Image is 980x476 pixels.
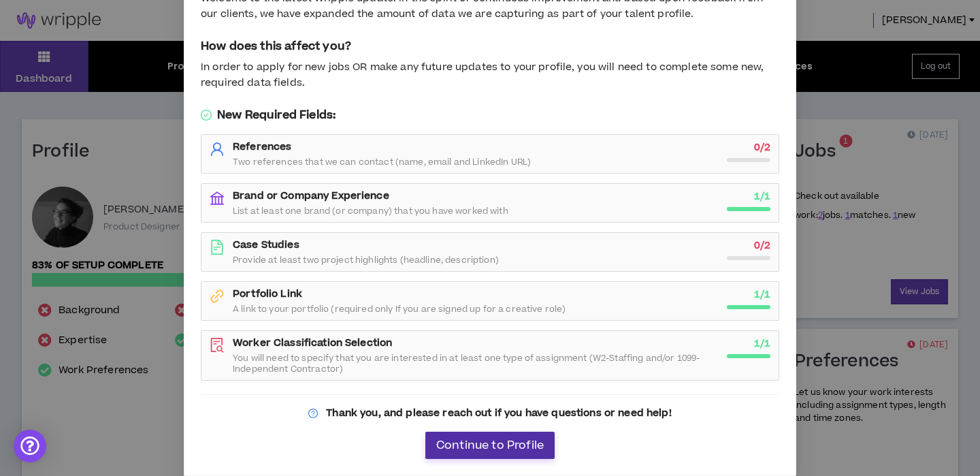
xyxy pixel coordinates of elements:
span: link [210,289,225,304]
span: file-text [210,240,225,255]
span: user [210,142,225,157]
strong: 0 / 2 [754,140,770,155]
strong: Worker Classification Selection [233,336,392,350]
span: question-circle [308,409,318,418]
strong: Thank you, and please reach out if you have questions or need help! [326,406,671,420]
span: file-search [210,338,225,353]
button: Continue to Profile [425,432,555,459]
h5: How does this affect you? [201,38,779,54]
strong: 1 / 1 [754,336,770,351]
span: Continue to Profile [436,439,544,452]
div: In order to apply for new jobs OR make any future updates to your profile, you will need to compl... [201,60,779,91]
span: A link to your portfolio (required only If you are signed up for a creative role) [233,304,566,315]
span: check-circle [201,110,212,121]
strong: Case Studies [233,238,299,252]
strong: 0 / 2 [754,238,770,253]
span: List at least one brand (or company) that you have worked with [233,206,508,217]
span: Two references that we can contact (name, email and LinkedIn URL) [233,157,531,168]
strong: References [233,140,291,154]
h5: New Required Fields: [201,107,779,123]
strong: Portfolio Link [233,287,302,301]
span: You will need to specify that you are interested in at least one type of assignment (W2-Staffing ... [233,353,719,375]
div: Open Intercom Messenger [14,430,46,462]
strong: 1 / 1 [754,287,770,302]
strong: 1 / 1 [754,189,770,204]
span: bank [210,191,225,206]
strong: Brand or Company Experience [233,189,389,203]
span: Provide at least two project highlights (headline, description) [233,255,499,266]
